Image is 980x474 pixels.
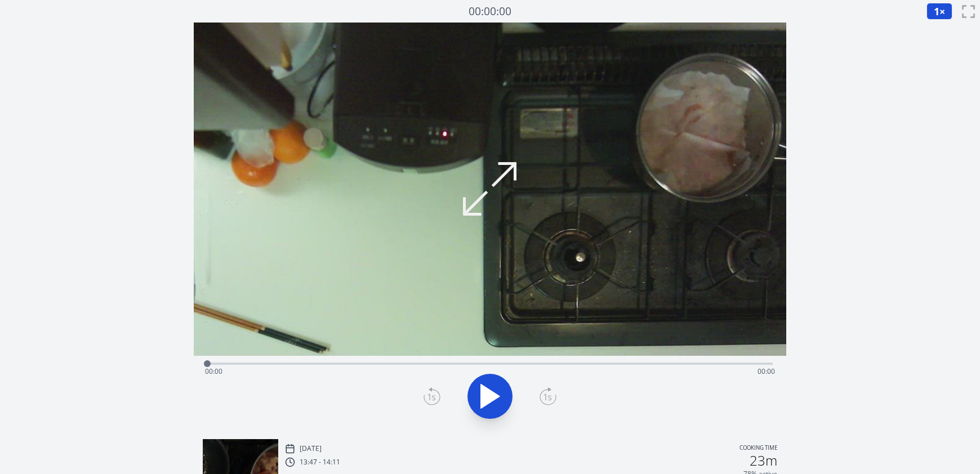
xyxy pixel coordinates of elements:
[926,3,952,20] button: 1×
[469,3,511,20] a: 00:00:00
[758,366,775,376] span: 00:00
[740,444,777,454] p: Cooking time
[300,458,340,467] p: 13:47 - 14:11
[934,5,939,18] span: 1
[300,444,322,453] p: [DATE]
[750,454,777,467] h2: 23m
